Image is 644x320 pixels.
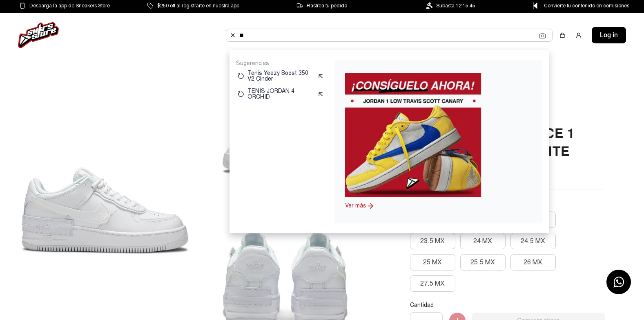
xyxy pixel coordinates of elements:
button: 24 MX [460,233,506,249]
img: shopping [559,32,566,38]
img: suggest.svg [317,91,324,97]
span: Descarga la app de Sneakers Store [29,1,110,10]
button: 23.5 MX [410,233,455,249]
img: user [575,32,582,38]
img: logo [18,22,59,48]
button: 27.5 MX [410,275,455,292]
img: restart.svg [238,73,244,79]
span: $250 off al registrarte en nuestra app [157,1,239,10]
p: Sugerencias [236,60,325,67]
button: 25.5 MX [460,254,506,270]
span: Convierte tu contenido en comisiones [544,1,629,10]
img: Control Point Icon [530,2,540,9]
span: Rastrea tu pedido [307,1,347,10]
button: 25 MX [410,254,455,270]
img: Cámara [539,32,546,39]
span: Subasta 12:15:45 [436,1,475,10]
p: Tenis Yeezy Boost 350 V2 Cinder [247,70,314,82]
span: Log in [600,30,618,40]
a: Ver más [345,202,366,209]
img: restart.svg [238,91,244,97]
p: Cantidad [410,302,605,309]
button: 26 MX [510,254,556,270]
img: suggest.svg [317,73,324,79]
button: 24.5 MX [510,233,556,249]
img: Buscar [230,32,236,38]
p: TENIS JORDAN 4 ORCHID [247,88,314,100]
